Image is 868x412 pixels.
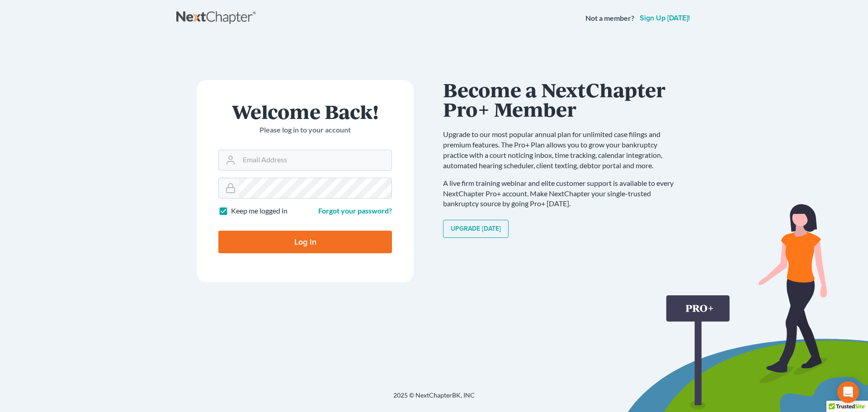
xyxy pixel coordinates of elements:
[443,220,509,238] a: Upgrade [DATE]
[638,14,692,22] a: Sign up [DATE]!
[837,381,859,403] div: Open Intercom Messenger
[585,13,634,24] strong: Not a member?
[218,125,392,135] p: Please log in to your account
[231,206,288,216] label: Keep me logged in
[176,391,692,407] div: 2025 © NextChapterBK, INC
[218,102,392,121] h1: Welcome Back!
[443,129,683,170] p: Upgrade to our most popular annual plan for unlimited case filings and premium features. The Pro+...
[443,178,683,209] p: A live firm training webinar and elite customer support is available to every NextChapter Pro+ ac...
[218,231,392,253] input: Log In
[443,80,683,118] h1: Become a NextChapter Pro+ Member
[318,206,392,215] a: Forgot your password?
[239,150,392,170] input: Email Address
